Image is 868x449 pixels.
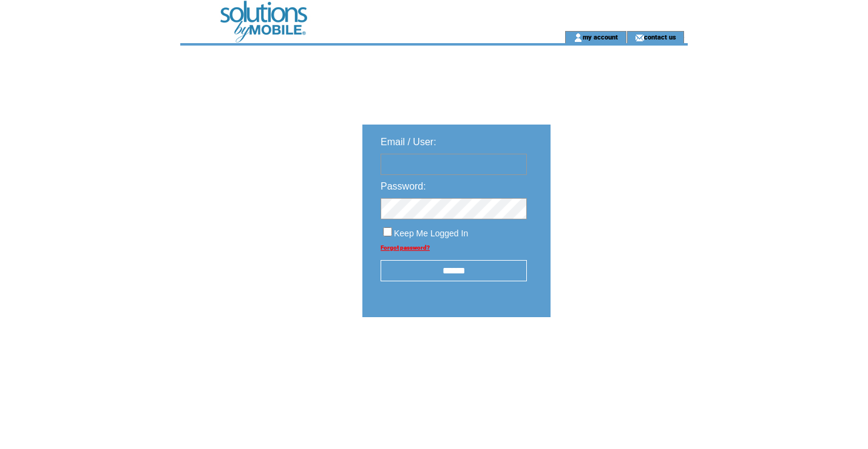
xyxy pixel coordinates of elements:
[574,33,583,43] img: account_icon.gif
[583,33,618,41] a: my account
[644,33,676,41] a: contact us
[381,181,426,191] span: Password:
[586,348,646,363] img: transparent.png
[381,244,430,251] a: Forgot password?
[381,137,436,147] span: Email / User:
[394,228,468,238] span: Keep Me Logged In
[635,33,644,43] img: contact_us_icon.gif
